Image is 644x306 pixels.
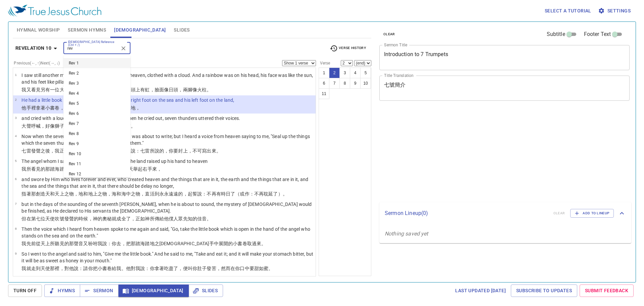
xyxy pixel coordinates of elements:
[261,241,266,246] wg2983: 。
[216,148,221,154] wg1125: 。
[188,266,273,271] wg2532: 叫你
[360,68,371,78] button: 5
[350,78,361,89] button: 9
[21,158,208,165] p: The angel whom I saw standing on the sea and on the land raised up his hand to heaven
[21,104,234,111] p: 他
[15,116,16,120] span: 3
[15,202,16,206] span: 7
[102,87,212,92] wg2597: ，披著
[112,266,273,271] wg974: 給
[45,191,287,196] wg2936: 天
[140,266,273,271] wg3427: 說
[45,105,140,111] wg2192: 小書卷
[13,287,37,295] span: Turn Off
[36,148,221,154] wg2980: 聲
[247,241,266,246] wg974: 取過來
[164,216,212,221] wg2097: 他
[63,88,130,98] li: Rev 4
[80,285,118,297] button: Sermon
[319,61,330,65] label: Verse
[102,148,221,154] wg191: 從
[121,241,266,246] wg5217: ，把那
[116,266,273,271] wg1325: 我
[250,266,273,271] wg1722: 要
[585,287,628,295] span: Submit Feedback
[14,61,60,65] label: Previous (←, ↑) Next (→, ↓)
[102,241,266,246] wg1700: 說
[207,87,211,92] wg4769: 。
[228,241,266,246] wg455: 的小書卷
[164,87,212,92] wg4383: 像
[74,87,211,92] wg2478: 天使
[385,209,548,217] p: Sermon Lineup ( 0 )
[240,266,273,271] wg4675: 口
[74,216,211,221] wg5456: 的時候
[542,5,594,17] button: Select a tutorial
[174,26,190,34] span: Slides
[219,241,266,246] wg1722: 展開
[385,230,428,237] i: Nothing saved yet
[31,191,287,196] wg1722: 那
[329,68,340,78] button: 2
[13,42,62,54] button: Revelation 10
[17,26,60,34] span: Hymnal Worship
[169,87,211,92] wg5613: 日頭
[107,148,221,154] wg1537: 天上
[193,87,212,92] wg4228: 像
[15,227,16,230] span: 8
[597,5,633,17] button: Settings
[21,115,240,122] p: and cried with a loud voice, as when a lion roars. When he cried out, seven thunders uttered thei...
[193,216,212,221] wg4396: 的佳音。
[545,7,591,15] span: Select a tutorial
[15,252,16,255] span: 9
[31,87,212,92] wg2532: 看見
[15,73,16,77] span: 1
[83,87,211,92] wg32: 從
[88,87,212,92] wg1537: 天
[74,241,266,246] wg3739: 聲音
[50,191,287,196] wg3772: 和
[88,191,287,196] wg2532: 地上之物，海
[455,287,506,295] span: Last updated [DATE]
[145,241,266,246] wg2281: 踏地
[164,266,273,271] wg2983: 吃盡了
[136,105,140,111] wg1093: ，
[112,216,211,221] wg3466: 就成全了
[41,241,266,246] wg1537: 天上
[254,266,273,271] wg2071: 甜
[230,191,287,196] wg5550: 了（或作：不再耽延了）。
[155,191,287,196] wg2198: 到
[88,216,212,221] wg2250: ，神
[63,129,130,139] li: Rev 8
[197,87,211,92] wg5613: 火
[159,191,287,196] wg1519: 永永遠遠
[570,209,614,218] button: Add to Lineup
[197,191,287,196] wg3660: 說：不
[26,216,212,221] wg235: 在
[319,78,329,89] button: 6
[93,148,221,154] wg2532: 聽見
[41,266,273,271] wg4314: 天使
[384,51,625,64] textarea: Introduction to 7 Trumpets
[330,44,366,52] span: Verse History
[145,148,221,154] wg2033: 雷
[116,87,211,92] wg4016: 雲彩
[221,191,287,196] wg2071: 時日
[41,87,212,92] wg1492: 另有一位
[131,148,221,154] wg5456: 說
[21,240,314,247] p: 我先前從
[63,108,130,119] li: Rev 6
[21,275,314,289] p: Then I took the little book out of the angel's hand and ate it, and it was as sweet as honey in m...
[26,123,136,129] wg3173: 聲
[114,26,166,34] span: [DEMOGRAPHIC_DATA]
[55,191,287,196] wg2532: 天上之物，地
[145,266,273,271] wg3004: ：你拿著
[131,123,136,129] wg5456: 。
[452,285,508,297] a: Last updated [DATE]
[124,287,183,295] span: [DEMOGRAPHIC_DATA]
[216,266,273,271] wg4087: ，然而
[379,30,399,38] button: clear
[207,266,273,271] wg2836: 發苦
[60,105,141,111] wg974: ，是展開的
[143,166,162,172] wg142: 右手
